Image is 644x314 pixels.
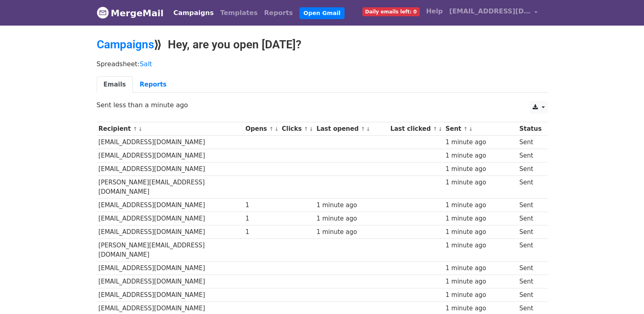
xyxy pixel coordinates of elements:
[245,227,278,237] div: 1
[97,176,244,199] td: [PERSON_NAME][EMAIL_ADDRESS][DOMAIN_NAME]
[97,76,133,93] a: Emails
[445,151,515,160] div: 1 minute ago
[366,126,371,132] a: ↓
[449,6,531,16] span: [EMAIL_ADDRESS][DOMAIN_NAME]
[309,126,314,132] a: ↓
[361,126,365,132] a: ↑
[245,201,278,210] div: 1
[97,288,244,302] td: [EMAIL_ADDRESS][DOMAIN_NAME]
[445,264,515,273] div: 1 minute ago
[299,7,345,19] a: Open Gmail
[243,122,280,136] th: Opens
[468,126,473,132] a: ↓
[464,126,468,132] a: ↑
[445,138,515,147] div: 1 minute ago
[97,162,244,176] td: [EMAIL_ADDRESS][DOMAIN_NAME]
[97,101,548,109] p: Sent less than a minute ago
[423,3,446,19] a: Help
[317,201,386,210] div: 1 minute ago
[388,122,444,136] th: Last clicked
[517,136,543,149] td: Sent
[359,3,423,19] a: Daily emails left: 0
[97,149,244,162] td: [EMAIL_ADDRESS][DOMAIN_NAME]
[97,261,244,275] td: [EMAIL_ADDRESS][DOMAIN_NAME]
[280,122,314,136] th: Clicks
[97,6,109,19] img: MergeMail logo
[97,212,244,225] td: [EMAIL_ADDRESS][DOMAIN_NAME]
[445,304,515,313] div: 1 minute ago
[517,239,543,262] td: Sent
[304,126,308,132] a: ↑
[445,290,515,300] div: 1 minute ago
[444,122,518,136] th: Sent
[138,126,143,132] a: ↓
[517,162,543,176] td: Sent
[97,4,164,22] a: MergeMail
[97,275,244,288] td: [EMAIL_ADDRESS][DOMAIN_NAME]
[517,288,543,302] td: Sent
[517,275,543,288] td: Sent
[438,126,442,132] a: ↓
[445,214,515,223] div: 1 minute ago
[445,227,515,237] div: 1 minute ago
[445,277,515,286] div: 1 minute ago
[517,212,543,225] td: Sent
[97,122,244,136] th: Recipient
[445,165,515,174] div: 1 minute ago
[274,126,279,132] a: ↓
[517,122,543,136] th: Status
[97,225,244,239] td: [EMAIL_ADDRESS][DOMAIN_NAME]
[517,149,543,162] td: Sent
[97,239,244,262] td: [PERSON_NAME][EMAIL_ADDRESS][DOMAIN_NAME]
[133,126,137,132] a: ↑
[445,201,515,210] div: 1 minute ago
[97,199,244,212] td: [EMAIL_ADDRESS][DOMAIN_NAME]
[517,225,543,239] td: Sent
[140,60,152,68] a: Salt
[517,261,543,275] td: Sent
[245,214,278,223] div: 1
[314,122,388,136] th: Last opened
[362,7,420,16] span: Daily emails left: 0
[517,176,543,199] td: Sent
[433,126,437,132] a: ↑
[317,214,386,223] div: 1 minute ago
[517,199,543,212] td: Sent
[97,38,548,52] h2: ⟫ Hey, are you open [DATE]?
[445,178,515,187] div: 1 minute ago
[317,227,386,237] div: 1 minute ago
[97,38,154,51] a: Campaigns
[133,76,173,93] a: Reports
[97,60,548,68] p: Spreadsheet:
[217,5,261,21] a: Templates
[261,5,296,21] a: Reports
[97,136,244,149] td: [EMAIL_ADDRESS][DOMAIN_NAME]
[170,5,217,21] a: Campaigns
[446,3,541,22] a: [EMAIL_ADDRESS][DOMAIN_NAME]
[269,126,273,132] a: ↑
[445,241,515,250] div: 1 minute ago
